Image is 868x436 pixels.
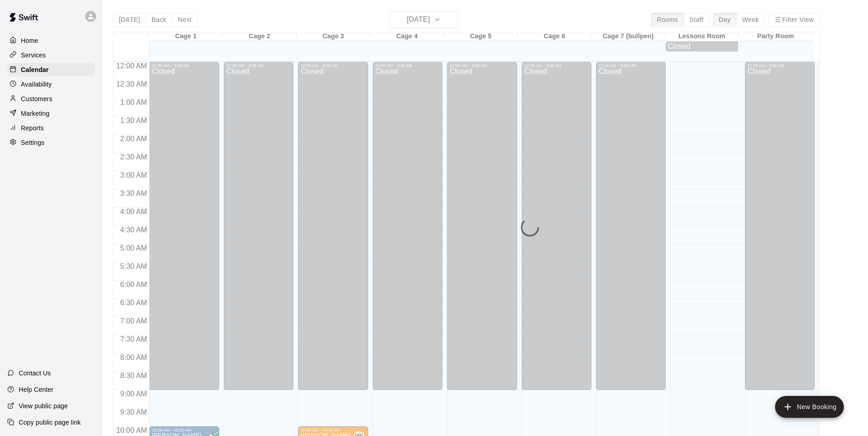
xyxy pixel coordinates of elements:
[118,299,149,307] span: 6:30 AM
[7,63,95,77] a: Calendar
[19,369,51,378] p: Contact Us
[21,36,38,45] p: Home
[775,396,844,418] button: add
[748,68,812,393] div: Closed
[118,408,149,416] span: 9:30 AM
[301,68,365,393] div: Closed
[118,281,149,288] span: 6:00 AM
[450,63,514,68] div: 12:00 AM – 9:00 AM
[375,63,440,68] div: 12:00 AM – 9:00 AM
[226,63,291,68] div: 12:00 AM – 9:00 AM
[668,42,736,51] div: Closed
[118,171,149,179] span: 3:00 AM
[149,62,219,390] div: 12:00 AM – 9:00 AM: Closed
[522,62,591,390] div: 12:00 AM – 9:00 AM: Closed
[114,80,149,88] span: 12:30 AM
[447,62,517,390] div: 12:00 AM – 9:00 AM: Closed
[118,153,149,161] span: 2:30 AM
[114,426,149,434] span: 10:00 AM
[19,385,53,394] p: Help Center
[19,401,68,410] p: View public page
[373,62,442,390] div: 12:00 AM – 9:00 AM: Closed
[524,68,589,393] div: Closed
[114,62,149,70] span: 12:00 AM
[370,32,444,41] div: Cage 4
[118,372,149,380] span: 8:30 AM
[375,68,440,393] div: Closed
[21,109,50,118] p: Marketing
[599,68,663,393] div: Closed
[665,32,739,41] div: Lessons Room
[118,244,149,252] span: 5:00 AM
[118,135,149,143] span: 2:00 AM
[118,390,149,398] span: 9:00 AM
[118,335,149,343] span: 7:30 AM
[444,32,518,41] div: Cage 5
[596,62,666,390] div: 12:00 AM – 9:00 AM: Closed
[450,68,514,393] div: Closed
[118,262,149,270] span: 5:30 AM
[21,94,52,103] p: Customers
[224,62,293,390] div: 12:00 AM – 9:00 AM: Closed
[745,62,815,390] div: 12:00 AM – 9:00 AM: Closed
[223,32,297,41] div: Cage 2
[118,208,149,215] span: 4:00 AM
[21,138,45,147] p: Settings
[21,65,49,74] p: Calendar
[298,62,368,390] div: 12:00 AM – 9:00 AM: Closed
[118,226,149,234] span: 4:30 AM
[524,63,589,68] div: 12:00 AM – 9:00 AM
[7,92,95,106] a: Customers
[518,32,591,41] div: Cage 6
[591,32,665,41] div: Cage 7 (bullpen)
[7,34,95,47] a: Home
[19,418,81,427] p: Copy public page link
[748,63,812,68] div: 12:00 AM – 9:00 AM
[118,317,149,325] span: 7:00 AM
[21,123,44,133] p: Reports
[301,63,365,68] div: 12:00 AM – 9:00 AM
[7,48,95,62] a: Services
[739,32,812,41] div: Party Room
[152,68,216,393] div: Closed
[7,107,95,120] a: Marketing
[118,98,149,106] span: 1:00 AM
[149,32,223,41] div: Cage 1
[7,136,95,149] a: Settings
[7,77,95,91] a: Availability
[301,428,365,432] div: 10:00 AM – 10:30 AM
[21,80,52,89] p: Availability
[152,428,216,432] div: 10:00 AM – 10:30 AM
[7,121,95,135] a: Reports
[118,190,149,197] span: 3:30 AM
[21,51,46,60] p: Services
[297,32,370,41] div: Cage 3
[152,63,216,68] div: 12:00 AM – 9:00 AM
[118,354,149,361] span: 8:00 AM
[226,68,291,393] div: Closed
[118,117,149,124] span: 1:30 AM
[599,63,663,68] div: 12:00 AM – 9:00 AM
